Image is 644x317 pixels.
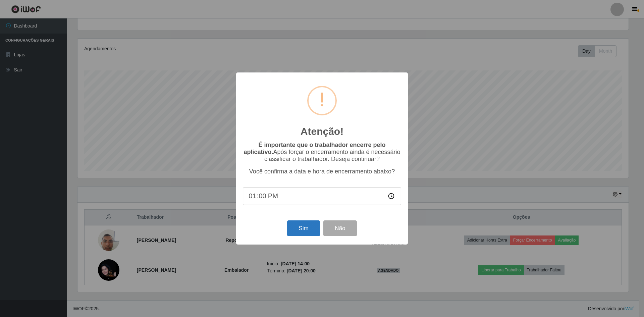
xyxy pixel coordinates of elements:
[301,125,343,138] h2: Atenção!
[287,220,320,236] button: Sim
[243,142,401,163] p: Após forçar o encerramento ainda é necessário classificar o trabalhador. Deseja continuar?
[244,142,385,155] b: É importante que o trabalhador encerre pelo aplicativo.
[243,168,401,175] p: Você confirma a data e hora de encerramento abaixo?
[323,220,357,236] button: Não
